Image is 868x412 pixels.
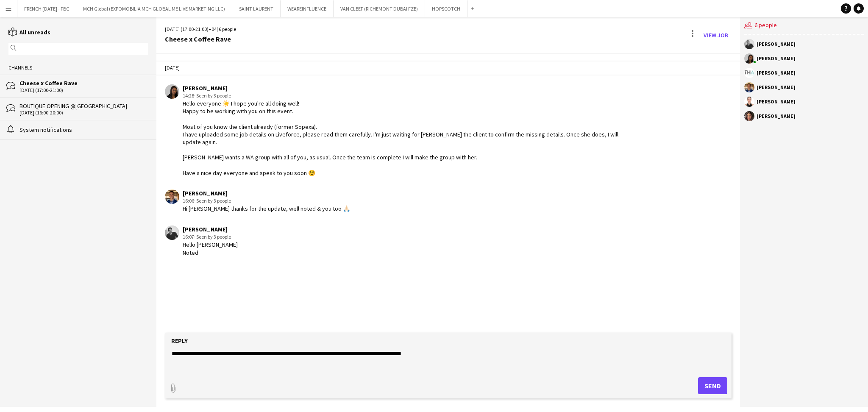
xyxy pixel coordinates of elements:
[19,126,148,134] div: System notifications
[19,102,148,110] div: BOUTIQUE OPENING @[GEOGRAPHIC_DATA]
[19,79,148,87] div: Cheese x Coffee Rave
[183,92,632,100] div: 14:28
[183,100,632,177] div: Hello everyone ☀️ I hope you're all doing well! Happy to be working with you on this event. Most ...
[757,85,796,90] div: [PERSON_NAME]
[744,17,864,35] div: 6 people
[17,0,76,17] button: FRENCH [DATE] - FBC
[183,225,238,233] div: [PERSON_NAME]
[19,110,148,116] div: [DATE] (16:00-20:00)
[209,26,217,32] span: +04
[757,99,796,104] div: [PERSON_NAME]
[232,0,281,17] button: SAINT LAURENT
[194,92,231,99] span: · Seen by 3 people
[757,114,796,119] div: [PERSON_NAME]
[183,197,350,205] div: 16:06
[171,337,188,345] label: Reply
[757,56,796,61] div: [PERSON_NAME]
[183,205,350,212] div: Hi [PERSON_NAME] thanks for the update, well noted & you too 🙏🏻
[165,25,236,33] div: [DATE] (17:00-21:00) | 6 people
[165,35,236,43] div: Cheese x Coffee Rave
[700,28,732,42] a: View Job
[183,233,238,241] div: 16:07
[8,28,50,36] a: All unreads
[194,198,231,204] span: · Seen by 3 people
[183,189,350,197] div: [PERSON_NAME]
[281,0,334,17] button: WEAREINFLUENCE
[76,0,232,17] button: MCH Global (EXPOMOBILIA MCH GLOBAL ME LIVE MARKETING LLC)
[194,234,231,240] span: · Seen by 3 people
[183,241,238,256] div: Hello [PERSON_NAME] Noted
[425,0,467,17] button: HOPSCOTCH
[757,42,796,47] div: [PERSON_NAME]
[757,70,796,75] div: [PERSON_NAME]
[19,87,148,93] div: [DATE] (17:00-21:00)
[334,0,425,17] button: VAN CLEEF (RICHEMONT DUBAI FZE)
[698,377,727,394] button: Send
[156,61,740,75] div: [DATE]
[183,84,632,92] div: [PERSON_NAME]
